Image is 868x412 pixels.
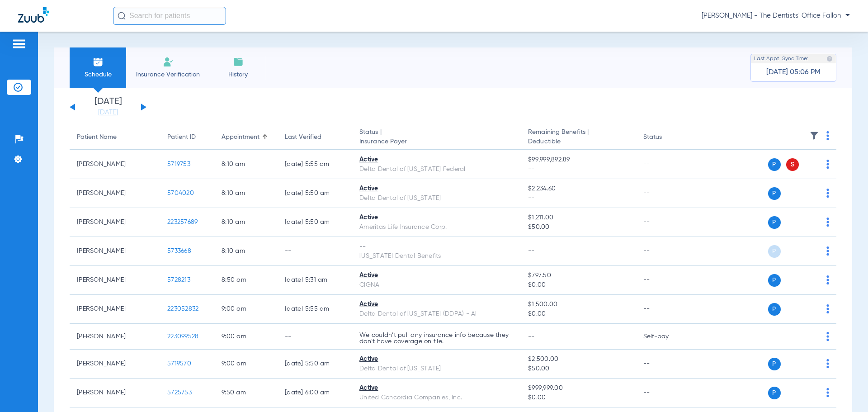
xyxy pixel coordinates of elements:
td: Self-pay [636,324,697,350]
td: [PERSON_NAME] [70,379,160,407]
td: -- [636,350,697,379]
td: -- [278,237,352,266]
span: P [768,187,781,200]
li: [DATE] [81,97,135,117]
div: Delta Dental of [US_STATE] Federal [359,165,514,174]
span: [PERSON_NAME] - The Dentists' Office Fallon [702,11,850,20]
td: [DATE] 5:50 AM [278,350,352,379]
span: 5704020 [167,190,194,196]
td: [PERSON_NAME] [70,350,160,379]
a: [DATE] [81,108,135,117]
span: P [768,274,781,287]
div: Appointment [222,133,270,142]
span: $0.00 [528,393,628,403]
span: 5728213 [167,277,190,283]
span: P [768,245,781,258]
div: Patient ID [167,133,207,142]
div: Active [359,384,514,393]
img: group-dot-blue.svg [826,189,829,198]
span: -- [528,333,535,340]
span: Schedule [76,70,119,79]
span: Insurance Verification [133,70,203,79]
img: Zuub Logo [18,7,49,23]
div: Active [359,213,514,223]
img: x.svg [806,275,815,284]
div: Patient ID [167,133,196,142]
input: Search for patients [113,7,226,25]
div: Last Verified [285,133,345,142]
td: [PERSON_NAME] [70,295,160,324]
td: 9:00 AM [214,295,278,324]
div: CIGNA [359,280,514,290]
img: x.svg [806,332,815,341]
td: -- [636,208,697,237]
img: last sync help info [826,56,833,62]
span: $797.50 [528,271,628,280]
span: $50.00 [528,364,628,374]
span: Deductible [528,137,628,147]
span: P [768,303,781,316]
span: Last Appt. Sync Time: [754,54,808,63]
th: Status [636,125,697,150]
td: -- [636,295,697,324]
span: P [768,158,781,171]
span: P [768,387,781,399]
td: 8:50 AM [214,266,278,295]
span: $50.00 [528,223,628,232]
span: $1,211.00 [528,213,628,223]
div: Patient Name [77,133,153,142]
td: 9:00 AM [214,324,278,350]
span: Insurance Payer [359,137,514,147]
td: 8:10 AM [214,179,278,208]
td: 8:10 AM [214,150,278,179]
span: -- [528,194,628,203]
img: x.svg [806,388,815,397]
span: 5725753 [167,389,192,396]
img: x.svg [806,218,815,227]
span: -- [528,248,535,254]
img: x.svg [806,304,815,313]
span: $999,999.00 [528,384,628,393]
img: Manual Insurance Verification [163,57,174,67]
div: Delta Dental of [US_STATE] (DDPA) - AI [359,309,514,319]
td: 8:10 AM [214,237,278,266]
span: P [768,358,781,370]
iframe: Chat Widget [823,369,868,412]
div: Active [359,155,514,165]
td: -- [636,237,697,266]
span: 223099528 [167,333,198,340]
div: Appointment [222,133,259,142]
div: Delta Dental of [US_STATE] [359,364,514,374]
img: group-dot-blue.svg [826,359,829,368]
img: x.svg [806,359,815,368]
td: -- [636,379,697,407]
img: Schedule [93,57,104,67]
div: Ameritas Life Insurance Corp. [359,223,514,232]
img: x.svg [806,246,815,256]
span: $0.00 [528,309,628,319]
div: Delta Dental of [US_STATE] [359,194,514,203]
div: Last Verified [285,133,321,142]
span: $99,999,892.89 [528,155,628,165]
td: [PERSON_NAME] [70,150,160,179]
span: 223052832 [167,306,198,312]
td: [DATE] 5:31 AM [278,266,352,295]
span: $2,234.60 [528,184,628,194]
td: [PERSON_NAME] [70,179,160,208]
img: filter.svg [810,131,819,140]
img: x.svg [806,189,815,198]
span: $2,500.00 [528,355,628,364]
div: United Concordia Companies, Inc. [359,393,514,403]
span: 5719753 [167,161,190,167]
div: Patient Name [77,133,117,142]
td: -- [636,179,697,208]
span: 223257689 [167,219,198,225]
td: [PERSON_NAME] [70,266,160,295]
img: group-dot-blue.svg [826,160,829,169]
div: Active [359,271,514,280]
td: 9:00 AM [214,350,278,379]
td: [DATE] 5:55 AM [278,150,352,179]
span: S [786,158,799,171]
td: [DATE] 5:55 AM [278,295,352,324]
